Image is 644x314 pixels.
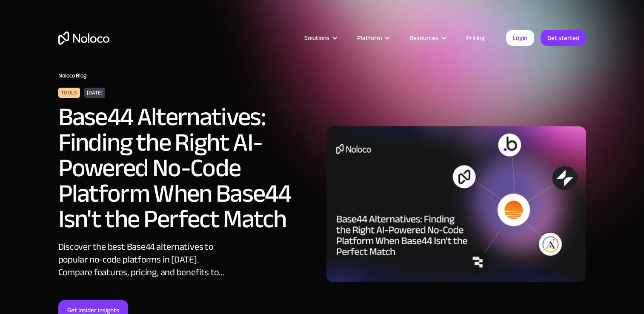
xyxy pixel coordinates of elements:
[541,30,586,46] a: Get started
[506,30,534,46] a: Login
[455,32,495,43] a: Pricing
[58,104,292,232] h2: Base44 Alternatives: Finding the Right AI-Powered No-Code Platform When Base44 Isn't the Perfect ...
[58,31,109,45] a: home
[346,32,399,43] div: Platform
[294,32,346,43] div: Solutions
[58,88,80,98] div: Tools
[409,32,438,43] div: Resources
[304,32,329,43] div: Solutions
[399,32,455,43] div: Resources
[357,32,382,43] div: Platform
[58,240,233,279] div: Discover the best Base44 alternatives to popular no-code platforms in [DATE]. Compare features, p...
[84,88,105,98] div: [DATE]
